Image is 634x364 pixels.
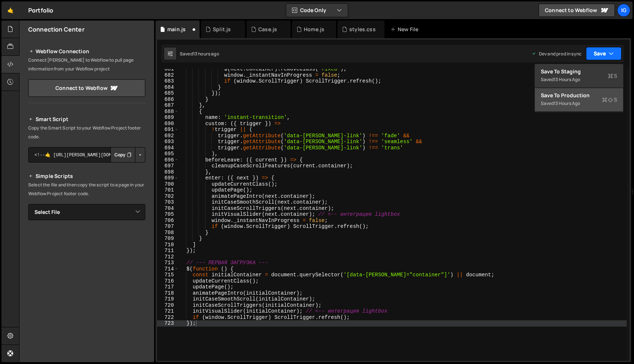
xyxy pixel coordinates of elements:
[28,56,145,73] p: Connect [PERSON_NAME] to Webflow to pull page information from your Webflow project
[157,127,179,133] div: 691
[157,187,179,193] div: 701
[157,97,179,103] div: 686
[157,175,179,181] div: 699
[157,296,179,302] div: 719
[28,47,145,56] h2: Webflow Connection
[541,68,617,75] div: Save to Staging
[157,121,179,127] div: 690
[541,92,617,99] div: Save to Production
[535,64,623,88] button: Save to StagingS Saved13 hours ago
[157,151,179,157] div: 695
[286,4,348,17] button: Code Only
[157,284,179,290] div: 717
[541,75,617,84] div: Saved
[28,115,145,124] h2: Smart Script
[157,145,179,151] div: 694
[28,232,146,298] iframe: YouTube video player
[157,218,179,224] div: 706
[157,139,179,145] div: 693
[532,51,582,57] div: Dev and prod in sync
[539,4,615,17] a: Connect to Webflow
[28,181,145,198] p: Select the file and then copy the script to a page in your Webflow Project footer code.
[554,76,580,83] div: 13 hours ago
[28,25,84,33] h2: Connection Center
[28,124,145,141] p: Copy the Smart Script to your Webflow Project footer code.
[541,99,617,108] div: Saved
[157,278,179,284] div: 716
[157,72,179,79] div: 682
[28,147,145,163] textarea: <!--🤙 [URL][PERSON_NAME][DOMAIN_NAME]> <script>document.addEventListener("DOMContentLoaded", func...
[157,114,179,121] div: 689
[1,1,19,19] a: 🤙
[157,242,179,248] div: 710
[535,88,623,112] button: Save to ProductionS Saved13 hours ago
[157,157,179,163] div: 696
[157,109,179,115] div: 688
[157,266,179,272] div: 714
[304,26,324,33] div: Home.js
[157,236,179,242] div: 709
[157,163,179,169] div: 697
[213,26,231,33] div: Split.js
[617,4,630,17] a: Ig
[608,72,617,80] span: S
[28,6,53,15] div: Portfolio
[157,193,179,200] div: 702
[157,260,179,266] div: 713
[157,90,179,97] div: 685
[157,102,179,109] div: 687
[157,302,179,309] div: 720
[157,320,179,327] div: 723
[602,96,617,103] span: S
[157,308,179,314] div: 721
[180,51,219,57] div: Saved
[554,100,580,106] div: 13 hours ago
[157,254,179,260] div: 712
[157,199,179,205] div: 703
[157,84,179,91] div: 684
[586,47,622,60] button: Save
[157,272,179,278] div: 715
[157,66,179,72] div: 681
[157,133,179,139] div: 692
[157,230,179,236] div: 708
[157,181,179,188] div: 700
[349,26,376,33] div: styles.css
[157,205,179,212] div: 704
[157,314,179,321] div: 722
[193,51,219,57] div: 13 hours ago
[157,78,179,84] div: 683
[157,211,179,218] div: 705
[110,147,135,163] button: Copy
[28,172,145,181] h2: Simple Scripts
[390,26,421,33] div: New File
[157,169,179,175] div: 698
[157,223,179,230] div: 707
[258,26,277,33] div: Case.js
[110,147,145,163] div: Button group with nested dropdown
[28,79,145,97] a: Connect to Webflow
[157,290,179,296] div: 718
[167,26,186,33] div: main.js
[157,248,179,254] div: 711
